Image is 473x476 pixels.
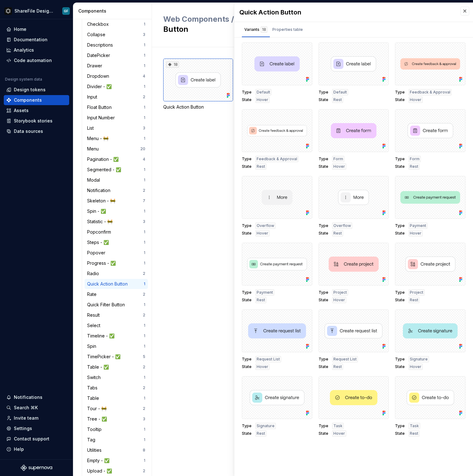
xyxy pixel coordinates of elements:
[85,466,148,476] a: Upload - ✅2
[4,434,69,444] button: Contact support
[257,357,280,362] span: Request List
[85,320,148,331] a: Select1
[87,229,114,235] div: Popconfirm
[410,423,419,428] span: Task
[87,322,103,329] div: Select
[410,164,418,169] span: Rest
[4,85,69,95] a: Design tokens
[272,26,303,33] div: Properties table
[14,26,26,32] div: Home
[144,261,145,266] div: 1
[257,97,268,102] span: Hover
[144,136,145,141] div: 1
[242,223,252,228] span: Type
[85,237,148,247] a: Steps - ✅1
[4,392,69,402] button: Notifications
[257,90,270,95] span: Default
[14,446,24,452] div: Help
[410,357,428,362] span: Signature
[163,14,234,24] span: Web Components /
[87,94,100,100] div: Input
[395,164,405,169] span: State
[144,344,145,349] div: 1
[333,431,345,436] span: Hover
[85,30,148,40] a: Collapse3
[87,218,115,225] div: Statistic - 🚧
[87,468,114,474] div: Upload - ✅
[319,231,328,236] span: State
[319,357,328,362] span: Type
[4,24,69,34] a: Home
[163,59,233,110] div: 18Quick Action Button
[333,97,342,102] span: Rest
[319,423,328,428] span: Type
[85,372,148,382] a: Switch1
[319,156,328,161] span: Type
[395,97,405,102] span: State
[85,61,148,71] a: Drawer1
[85,123,148,133] a: List3
[14,405,38,411] div: Search ⌘K
[87,426,104,433] div: Tooltip
[143,313,145,318] div: 2
[143,365,145,370] div: 2
[395,431,405,436] span: State
[257,431,265,436] span: Rest
[242,431,252,436] span: State
[242,364,252,369] span: State
[144,250,145,255] div: 1
[257,297,265,303] span: Rest
[14,107,29,114] div: Assets
[87,63,105,69] div: Drawer
[144,115,145,120] div: 1
[1,4,72,18] button: ShareFile Design SystemGF
[85,102,148,112] a: Float Button1
[87,239,111,246] div: Steps - ✅
[242,297,252,303] span: State
[242,357,252,362] span: Type
[143,219,145,224] div: 3
[257,164,265,169] span: Rest
[85,445,148,455] a: Utilities8
[144,53,145,58] div: 1
[87,83,114,90] div: Divider - ✅
[333,290,347,295] span: Project
[143,292,145,297] div: 2
[21,465,52,471] svg: Supernova Logo
[319,364,328,369] span: State
[410,97,421,102] span: Hover
[257,223,274,228] span: Overflow
[144,22,145,27] div: 1
[257,290,273,295] span: Payment
[144,333,145,338] div: 1
[85,154,148,164] a: Pagination - ✅4
[144,281,145,286] div: 1
[395,290,405,295] span: Type
[4,55,69,65] a: Code automation
[14,436,49,442] div: Contact support
[410,231,421,236] span: Hover
[85,456,148,466] a: Empty - ✅1
[410,431,418,436] span: Rest
[319,297,328,303] span: State
[144,302,145,307] div: 1
[85,352,148,362] a: TimePicker - ✅5
[87,21,111,27] div: Checkbox
[14,87,46,93] div: Design tokens
[333,164,345,169] span: Hover
[257,364,268,369] span: Hover
[144,323,145,328] div: 1
[87,333,117,339] div: Timeline - ✅
[242,90,252,95] span: Type
[14,128,43,134] div: Data sources
[319,90,328,95] span: Type
[144,437,145,442] div: 1
[140,146,145,151] div: 20
[410,90,450,95] span: Feedback & Approval
[78,8,149,14] div: Components
[143,354,145,359] div: 5
[85,435,148,445] a: Tag1
[395,423,405,428] span: Type
[14,47,34,53] div: Analytics
[395,231,405,236] span: State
